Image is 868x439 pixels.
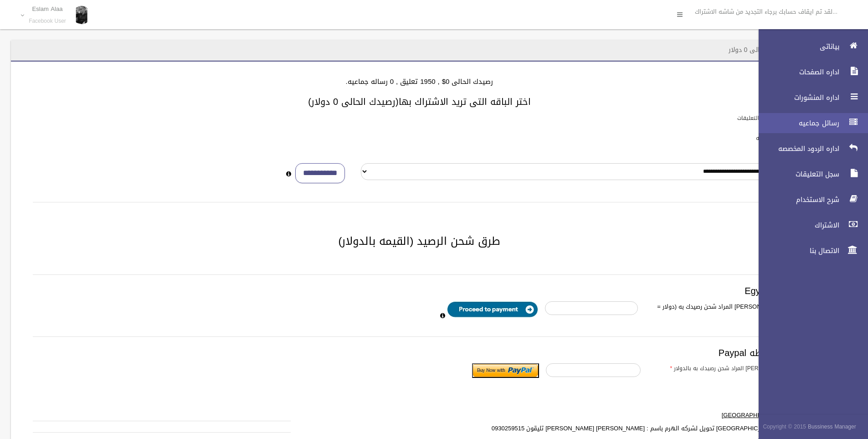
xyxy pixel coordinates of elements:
h4: رصيدك الحالى 0$ , 1950 تعليق , 0 رساله جماعيه. [22,78,817,86]
a: الاشتراك [751,215,868,235]
span: شرح الاستخدام [751,195,842,204]
header: الاشتراك - رصيدك الحالى 0 دولار [718,41,828,59]
p: Eslam Alaa [29,5,66,12]
label: باقات الرد الالى على التعليقات [737,113,809,123]
span: اداره الردود المخصصه [751,144,842,153]
label: ادخل [PERSON_NAME] المراد شحن رصيدك به (دولار = 35 جنيه ) [645,301,805,323]
input: Submit [472,363,539,378]
span: سجل التعليقات [751,170,842,179]
label: من [GEOGRAPHIC_DATA] [465,410,799,421]
span: اداره الصفحات [751,67,842,77]
label: ادخل [PERSON_NAME] المراد شحن رصيدك به بالدولار [647,363,810,373]
h3: Egypt payment [33,286,806,296]
label: باقات الرسائل الجماعيه [756,133,809,143]
span: رسائل جماعيه [751,119,842,128]
h2: طرق شحن الرصيد (القيمه بالدولار) [22,235,817,247]
h3: الدفع بواسطه Paypal [33,348,806,358]
h3: اختر الباقه التى تريد الاشتراك بها(رصيدك الحالى 0 دولار) [22,97,817,107]
span: الاشتراك [751,221,842,230]
a: اداره الصفحات [751,62,868,82]
a: شرح الاستخدام [751,190,868,210]
a: اداره المنشورات [751,88,868,108]
span: اداره المنشورات [751,93,842,102]
small: Facebook User [29,18,66,25]
span: الاتصال بنا [751,246,842,255]
span: Copyright © 2015 [763,422,806,432]
a: رسائل جماعيه [751,113,868,133]
a: الاتصال بنا [751,241,868,261]
a: سجل التعليقات [751,164,868,184]
span: بياناتى [751,42,842,51]
a: اداره الردود المخصصه [751,139,868,159]
strong: Bussiness Manager [808,422,856,432]
a: بياناتى [751,36,868,57]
